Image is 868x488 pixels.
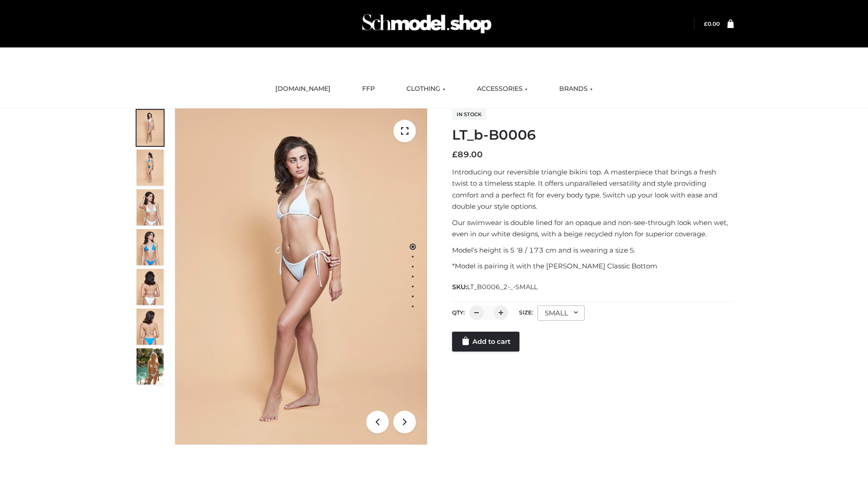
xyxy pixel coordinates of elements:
img: ArielClassicBikiniTop_CloudNine_AzureSky_OW114ECO_8-scaled.jpg [137,309,164,345]
p: Our swimwear is double lined for an opaque and non-see-through look when wet, even in our white d... [452,217,734,240]
img: ArielClassicBikiniTop_CloudNine_AzureSky_OW114ECO_4-scaled.jpg [137,229,164,265]
span: £ [704,20,708,27]
bdi: 89.00 [452,150,483,160]
span: In stock [452,109,486,120]
p: *Model is pairing it with the [PERSON_NAME] Classic Bottom [452,260,734,272]
p: Model’s height is 5 ‘8 / 173 cm and is wearing a size S. [452,244,734,256]
img: ArielClassicBikiniTop_CloudNine_AzureSky_OW114ECO_2-scaled.jpg [137,150,164,186]
bdi: 0.00 [704,20,720,27]
a: Add to cart [452,332,519,352]
div: SMALL [538,305,585,321]
img: ArielClassicBikiniTop_CloudNine_AzureSky_OW114ECO_1-scaled.jpg [137,110,164,146]
img: ArielClassicBikiniTop_CloudNine_AzureSky_OW114ECO_7-scaled.jpg [137,269,164,305]
img: Arieltop_CloudNine_AzureSky2.jpg [137,348,164,385]
p: Introducing our reversible triangle bikini top. A masterpiece that brings a fresh twist to a time... [452,166,734,212]
a: £0.00 [704,20,720,27]
img: Schmodel Admin 964 [359,6,495,42]
a: ACCESSORIES [470,79,534,99]
span: LT_B0006_2-_-SMALL [467,283,538,291]
label: QTY: [452,309,465,316]
a: BRANDS [552,79,599,99]
label: Size: [519,309,533,316]
img: ArielClassicBikiniTop_CloudNine_AzureSky_OW114ECO_1 [175,108,427,445]
img: ArielClassicBikiniTop_CloudNine_AzureSky_OW114ECO_3-scaled.jpg [137,189,164,225]
a: FFP [355,79,382,99]
span: SKU: [452,282,538,292]
h1: LT_b-B0006 [452,127,734,143]
span: £ [452,150,458,160]
a: CLOTHING [400,79,452,99]
a: [DOMAIN_NAME] [269,79,337,99]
